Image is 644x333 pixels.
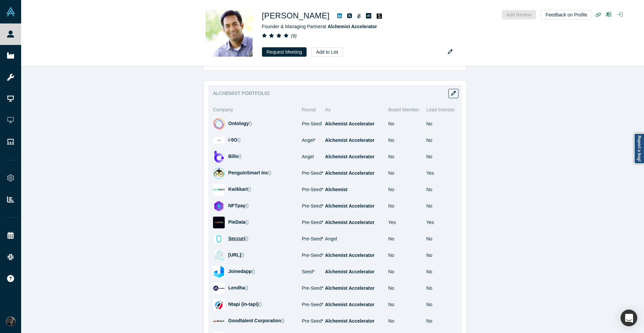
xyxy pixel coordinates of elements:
[213,315,225,327] img: Goodtalent Corporation
[302,116,325,132] td: Pre-Seed
[302,149,325,165] td: Angel
[388,198,422,214] td: No
[388,247,422,264] td: No
[213,118,225,130] img: Ontology
[325,285,374,291] a: Alchemist Accelerator
[213,167,225,179] img: PenguinSmart Inc
[422,181,457,198] td: No
[228,121,249,126] a: Ontology
[228,236,246,241] span: Seccuri
[213,184,225,196] img: Kwikkart
[213,249,225,261] img: eCommerceInsights.AI
[325,203,374,209] a: Alchemist Accelerator
[422,104,457,116] th: Lead Investor
[325,302,374,307] a: Alchemist Accelerator
[325,253,374,258] a: Alchemist Accelerator
[422,116,457,132] td: No
[302,165,325,181] td: Pre-Seed
[228,301,259,307] a: Ntapi (in-tapi)
[213,282,225,294] img: Lendha
[634,133,644,164] a: Report a bug!
[302,104,325,116] th: Round
[328,24,377,29] a: Alchemist Accelerator
[262,24,377,29] span: Founder & Managing Partner at
[238,154,241,159] span: ( )
[228,318,281,323] a: Goodtalent Corporation
[228,219,246,225] a: PieData
[213,266,225,278] img: Joinedapp
[206,10,253,57] img: Ravi Belani's Profile Image
[325,318,374,324] a: Alchemist Accelerator
[291,33,297,39] i: ( 9 )
[302,247,325,264] td: Pre-Seed
[388,280,422,296] td: No
[388,149,422,165] td: No
[422,280,457,296] td: No
[541,10,592,19] button: Feedback on Profile
[213,151,225,163] img: Billo
[302,264,325,280] td: Seed
[302,231,325,247] td: Pre-Seed
[262,47,307,57] button: Request Meeting
[422,214,457,231] td: Yes
[228,137,237,143] a: i-5O
[325,154,374,159] a: Alchemist Accelerator
[302,214,325,231] td: Pre-Seed
[302,313,325,329] td: Pre-Seed
[237,137,240,143] span: ( )
[228,186,248,192] a: Kwikkart
[228,170,268,175] span: PenguinSmart Inc
[388,214,422,231] td: Yes
[213,200,225,212] img: NFTpay
[228,203,246,208] a: NFTpay
[228,285,245,290] a: Lendha
[422,231,457,247] td: No
[213,90,448,97] h3: Alchemist Portfolio
[281,318,284,323] span: ( )
[213,299,225,311] img: Ntapi (in-tapi)
[325,121,374,126] a: Alchemist Accelerator
[262,10,330,22] h1: [PERSON_NAME]
[302,280,325,296] td: Pre-Seed
[302,296,325,313] td: Pre-Seed
[422,247,457,264] td: No
[422,296,457,313] td: No
[213,134,225,146] img: i-5O
[388,104,422,116] th: Board Member
[311,47,343,57] button: Add to List
[325,220,374,225] a: Alchemist Accelerator
[422,165,457,181] td: Yes
[259,301,262,307] span: ( )
[325,231,388,247] td: Angel
[325,170,374,176] a: Alchemist Accelerator
[388,264,422,280] td: No
[388,132,422,149] td: No
[388,116,422,132] td: No
[325,137,374,143] a: Alchemist Accelerator
[246,219,249,225] span: ( )
[325,187,347,192] a: Alchemist
[228,252,241,258] a: [URL]
[248,186,251,192] span: ( )
[268,170,271,175] span: ( )
[228,154,238,159] span: Billo
[246,203,249,208] span: ( )
[325,269,374,274] a: Alchemist Accelerator
[213,217,225,228] img: PieData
